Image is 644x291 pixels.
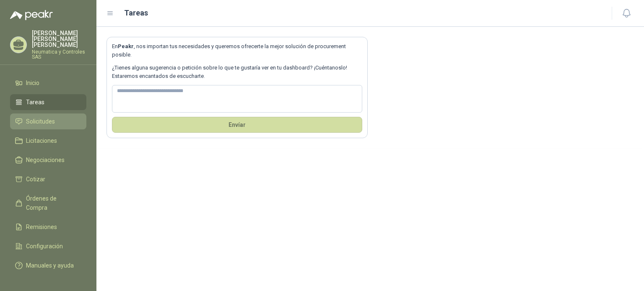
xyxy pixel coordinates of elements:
[10,75,86,91] a: Inicio
[26,136,57,145] span: Licitaciones
[26,175,45,184] span: Cotizar
[26,242,63,251] span: Configuración
[26,78,39,88] span: Inicio
[10,258,86,273] a: Manuales y ayuda
[10,171,86,187] a: Cotizar
[10,191,86,216] a: Órdenes de Compra
[10,219,86,235] a: Remisiones
[112,117,362,133] button: Envíar
[10,133,86,149] a: Licitaciones
[26,155,65,165] span: Negociaciones
[32,30,86,48] p: [PERSON_NAME] [PERSON_NAME] [PERSON_NAME]
[124,7,148,19] h1: Tareas
[112,64,362,81] p: ¿Tienes alguna sugerencia o petición sobre lo que te gustaría ver en tu dashboard? ¡Cuéntanoslo! ...
[10,94,86,110] a: Tareas
[26,117,55,126] span: Solicitudes
[26,194,78,212] span: Órdenes de Compra
[10,152,86,168] a: Negociaciones
[10,238,86,254] a: Configuración
[26,222,57,232] span: Remisiones
[10,10,53,20] img: Logo peakr
[112,42,362,59] p: En , nos importan tus necesidades y queremos ofrecerte la mejor solución de procurement posible.
[10,113,86,129] a: Solicitudes
[118,43,134,49] b: Peakr
[32,49,86,59] p: Neumatica y Controles SAS
[26,261,74,270] span: Manuales y ayuda
[26,98,44,107] span: Tareas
